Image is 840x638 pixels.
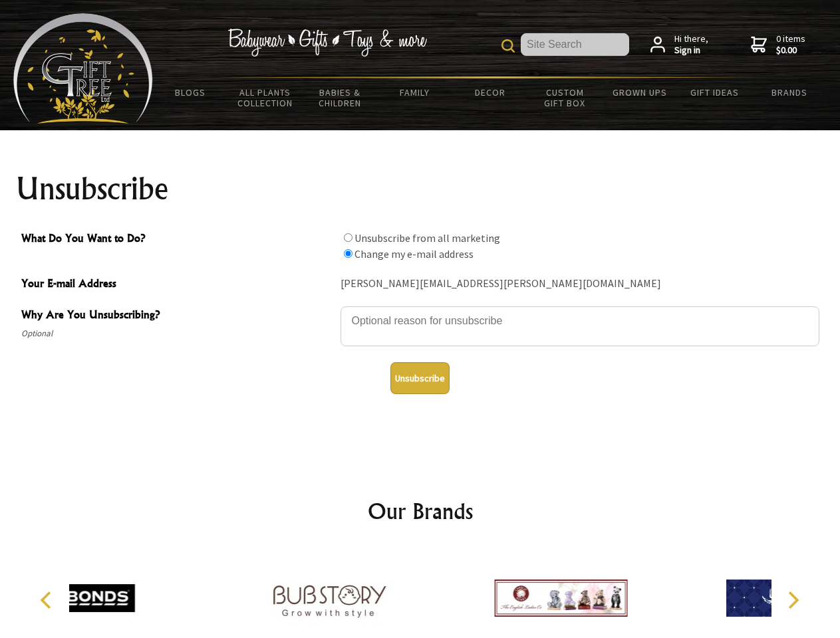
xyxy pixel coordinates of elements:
a: 0 items$0.00 [751,33,805,56]
span: 0 items [776,33,805,56]
span: Hi there, [674,33,708,56]
button: Unsubscribe [390,362,450,394]
a: Babies & Children [303,78,378,117]
a: Family [378,78,453,106]
button: Previous [33,585,63,615]
a: Brands [752,78,827,106]
a: Gift Ideas [677,78,752,106]
a: Decor [452,78,527,106]
span: What Do You Want to Do? [21,230,334,249]
strong: Sign in [674,45,708,56]
label: Unsubscribe from all marketing [354,231,500,245]
img: product search [501,39,515,53]
img: Babywear - Gifts - Toys & more [227,29,427,56]
div: [PERSON_NAME][EMAIL_ADDRESS][PERSON_NAME][DOMAIN_NAME] [341,274,819,294]
a: All Plants Collection [228,78,303,117]
input: Site Search [521,33,629,56]
input: What Do You Want to Do? [344,233,352,242]
a: Hi there,Sign in [650,33,708,56]
input: What Do You Want to Do? [344,249,352,258]
a: Grown Ups [602,78,677,106]
button: Next [778,585,807,615]
strong: $0.00 [776,45,805,56]
span: Your E-mail Address [21,275,334,294]
label: Change my e-mail address [354,247,474,261]
textarea: Why Are You Unsubscribing? [341,306,819,346]
span: Why Are You Unsubscribing? [21,306,334,326]
a: Custom Gift Box [527,78,603,117]
h2: Our Brands [27,495,814,527]
img: Babyware - Gifts - Toys and more... [13,13,153,124]
span: Optional [21,326,334,342]
a: BLOGS [153,78,228,106]
h1: Unsubscribe [16,173,825,205]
